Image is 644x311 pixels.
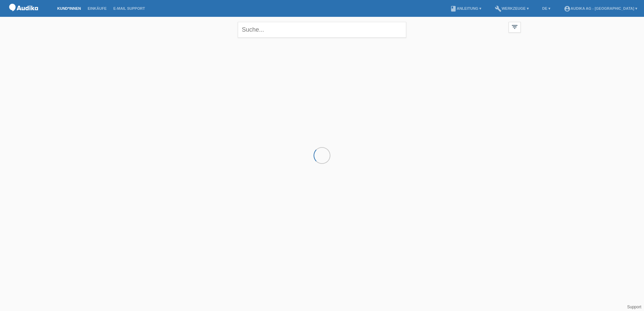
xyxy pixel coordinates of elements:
a: bookAnleitung ▾ [447,6,485,10]
input: Suche... [238,22,406,38]
a: POS — MF Group [7,13,40,18]
i: book [450,5,457,12]
i: account_circle [564,5,571,12]
i: build [495,5,502,12]
a: DE ▾ [539,6,554,10]
a: Kund*innen [54,6,84,10]
a: account_circleAudika AG - [GEOGRAPHIC_DATA] ▾ [560,6,641,10]
a: buildWerkzeuge ▾ [491,6,532,10]
i: filter_list [511,23,518,31]
a: Einkäufe [84,6,110,10]
a: Support [627,305,641,309]
a: E-Mail Support [110,6,149,10]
